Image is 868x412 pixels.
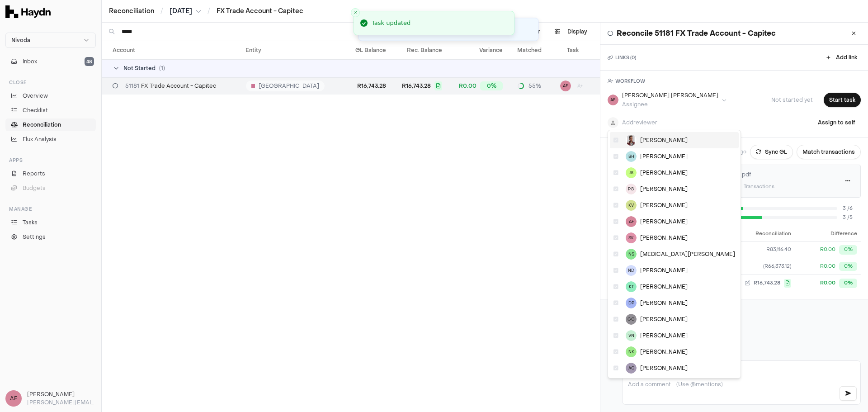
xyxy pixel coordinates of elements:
[626,265,637,276] span: ND
[640,332,688,339] span: [PERSON_NAME]
[626,232,637,243] span: SK
[626,346,637,357] span: NK
[640,218,688,225] span: [PERSON_NAME]
[640,348,688,355] span: [PERSON_NAME]
[626,363,637,374] span: AC
[626,200,637,211] span: KV
[626,135,637,146] img: JP Smit
[640,267,688,274] span: [PERSON_NAME]
[640,153,688,160] span: [PERSON_NAME]
[626,281,637,292] span: KT
[626,249,637,260] span: NS
[640,299,688,307] span: [PERSON_NAME]
[640,251,735,258] span: [MEDICAL_DATA][PERSON_NAME]
[626,216,637,227] span: AF
[640,202,688,209] span: [PERSON_NAME]
[640,137,688,144] span: [PERSON_NAME]
[626,314,637,325] span: GG
[640,365,688,372] span: [PERSON_NAME]
[626,151,637,162] span: BH
[640,234,688,242] span: [PERSON_NAME]
[626,298,637,308] span: DP
[640,316,688,323] span: [PERSON_NAME]
[640,169,688,176] span: [PERSON_NAME]
[640,185,688,193] span: [PERSON_NAME]
[626,184,637,194] span: PG
[626,330,637,341] span: VN
[626,167,637,178] span: JS
[640,283,688,290] span: [PERSON_NAME]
